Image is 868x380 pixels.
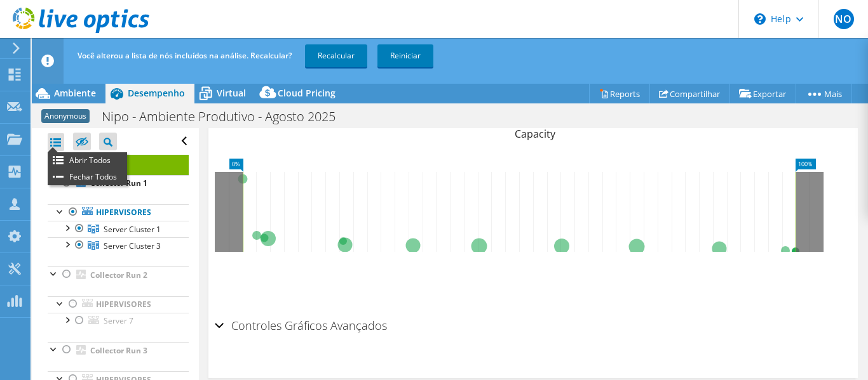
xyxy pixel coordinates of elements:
a: Collector Run 2 [48,266,189,283]
b: Collector Run 3 [90,345,147,356]
span: NO [834,9,854,29]
span: Ambiente [54,87,96,99]
span: Você alterou a lista de nós incluídos na análise. Recalcular? [78,50,292,61]
h2: Controles Gráficos Avançados [215,313,387,338]
a: Reiniciar [377,44,433,67]
a: Server 7 [48,313,189,329]
text: Capacity [515,127,556,141]
svg: \n [754,13,766,25]
li: Abrir Todos [48,152,127,169]
a: Hipervisores [48,296,189,313]
a: Exportar [729,84,796,103]
span: Server Cluster 1 [104,224,161,235]
span: Cloud Pricing [278,87,336,99]
a: Reports [589,84,650,103]
li: Fechar Todos [48,169,127,185]
a: Server Cluster 3 [48,237,189,254]
a: Collector Run 3 [48,342,189,358]
h1: Nipo - Ambiente Produtivo - Agosto 2025 [96,110,355,124]
a: Compartilhar [649,84,730,103]
a: Hipervisores [48,204,189,221]
span: Virtual [217,87,246,99]
span: Anonymous [41,109,90,123]
span: Server 7 [104,315,133,326]
span: Desempenho [128,87,185,99]
a: Recalcular [305,44,367,67]
span: Server Cluster 3 [104,240,161,251]
b: Collector Run 2 [90,270,147,280]
a: Mais [796,84,852,103]
a: Server Cluster 1 [48,221,189,237]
